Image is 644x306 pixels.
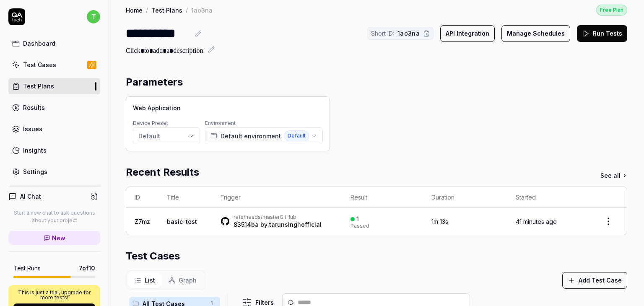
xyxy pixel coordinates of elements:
[126,165,199,180] h2: Recent Results
[146,6,148,14] div: /
[126,187,158,208] th: ID
[186,6,188,14] div: /
[8,78,100,94] a: Test Plans
[179,276,197,285] span: Graph
[133,104,181,112] span: Web Application
[8,209,100,224] p: Start a new chat to ask questions about your project
[284,130,309,141] span: Default
[87,8,100,25] button: t
[145,276,155,285] span: List
[8,142,100,158] a: Insights
[87,10,100,23] span: t
[13,265,41,272] h5: Test Runs
[23,124,42,133] div: Issues
[138,132,160,140] div: Default
[342,187,423,208] th: Result
[507,187,590,208] th: Started
[23,82,54,91] div: Test Plans
[356,215,359,223] div: 1
[234,221,259,228] a: 83514ba
[234,220,322,229] div: by
[126,75,183,90] h2: Parameters
[23,103,45,112] div: Results
[205,127,323,144] button: Default environmentDefault
[8,231,100,245] a: New
[600,171,627,180] a: See all
[562,272,627,289] button: Add Test Case
[577,25,627,42] button: Run Tests
[501,25,570,42] button: Manage Schedules
[212,187,343,208] th: Trigger
[8,57,100,73] a: Test Cases
[23,60,56,69] div: Test Cases
[8,99,100,116] a: Results
[158,187,212,208] th: Title
[423,187,507,208] th: Duration
[133,120,168,126] label: Device Preset
[167,218,197,225] a: basic-test
[126,249,180,264] h2: Test Cases
[162,272,203,288] button: Graph
[516,218,557,225] time: 41 minutes ago
[269,221,322,228] a: tarunsinghofficial
[8,163,100,180] a: Settings
[23,39,55,48] div: Dashboard
[371,29,394,38] span: Short ID:
[234,214,322,220] div: GitHub
[596,4,627,16] button: Free Plan
[431,218,448,225] time: 1m 13s
[440,25,495,42] button: API Integration
[8,121,100,137] a: Issues
[23,146,47,155] div: Insights
[20,192,41,201] h4: AI Chat
[133,127,200,144] button: Default
[397,29,420,38] span: 1ao3na
[126,6,143,14] a: Home
[191,6,213,14] div: 1ao3na
[79,264,95,272] span: 7 of 10
[221,132,281,140] span: Default environment
[128,272,162,288] button: List
[8,35,100,52] a: Dashboard
[205,120,236,126] label: Environment
[13,290,95,300] p: This is just a trial, upgrade for more tests!
[23,167,47,176] div: Settings
[351,223,369,228] div: Passed
[52,233,65,242] span: New
[151,6,182,14] a: Test Plans
[234,214,280,220] a: refs/heads/master
[135,218,150,225] a: Z7mz
[596,5,627,16] div: Free Plan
